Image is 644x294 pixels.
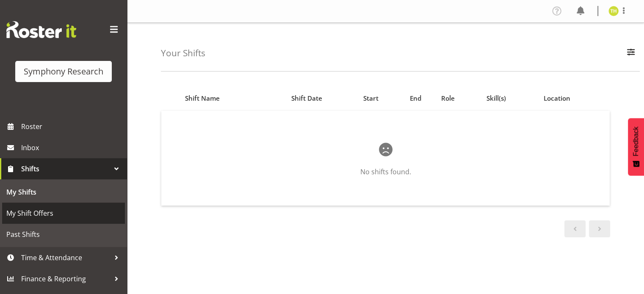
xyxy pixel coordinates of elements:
[486,93,506,103] span: Skill(s)
[185,93,220,103] span: Shift Name
[6,207,121,220] span: My Shift Offers
[21,272,110,285] span: Finance & Reporting
[632,126,640,156] span: Feedback
[2,203,125,224] a: My Shift Offers
[410,93,421,103] span: End
[441,93,455,103] span: Role
[6,21,76,38] img: Rosterit website logo
[21,251,110,264] span: Time & Attendance
[24,65,103,78] div: Symphony Research
[21,162,110,175] span: Shifts
[6,228,121,241] span: Past Shifts
[2,181,125,203] a: My Shifts
[6,186,121,198] span: My Shifts
[608,6,619,16] img: tristan-healley11868.jpg
[161,48,205,58] h4: Your Shifts
[188,167,583,177] p: No shifts found.
[291,93,322,103] span: Shift Date
[628,118,644,176] button: Feedback - Show survey
[622,44,640,63] button: Filter Employees
[2,224,125,245] a: Past Shifts
[21,120,123,133] span: Roster
[21,141,123,154] span: Inbox
[363,93,378,103] span: Start
[543,93,570,103] span: Location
